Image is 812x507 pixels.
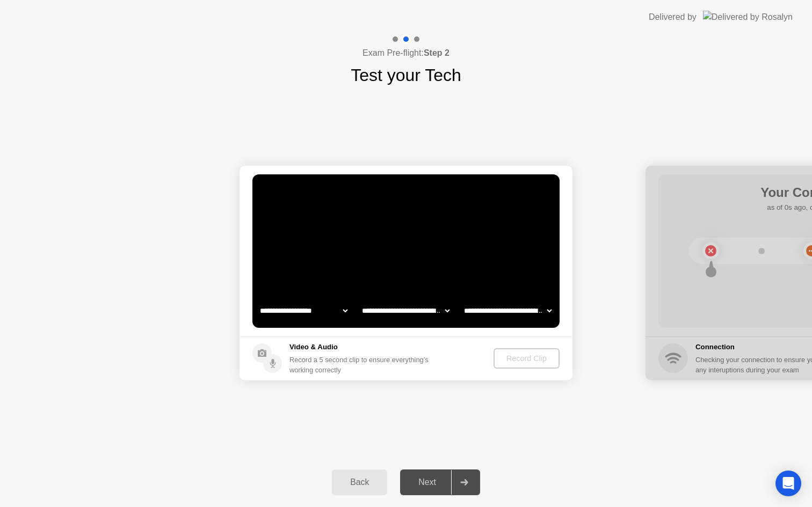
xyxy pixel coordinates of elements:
[649,11,697,24] div: Delivered by
[424,48,450,57] b: Step 2
[703,11,793,23] img: Delivered by Rosalyn
[775,471,801,496] div: Open Intercom Messenger
[332,469,387,495] button: Back
[400,469,480,495] button: Next
[289,342,433,352] h5: Video & Audio
[403,477,451,487] div: Next
[363,47,450,60] h4: Exam Pre-flight:
[258,300,350,321] select: Available cameras
[289,355,433,375] div: Record a 5 second clip to ensure everything’s working correctly
[494,348,560,369] button: Record Clip
[335,477,384,487] div: Back
[360,300,452,321] select: Available speakers
[498,354,555,363] div: Record Clip
[462,300,554,321] select: Available microphones
[351,62,461,88] h1: Test your Tech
